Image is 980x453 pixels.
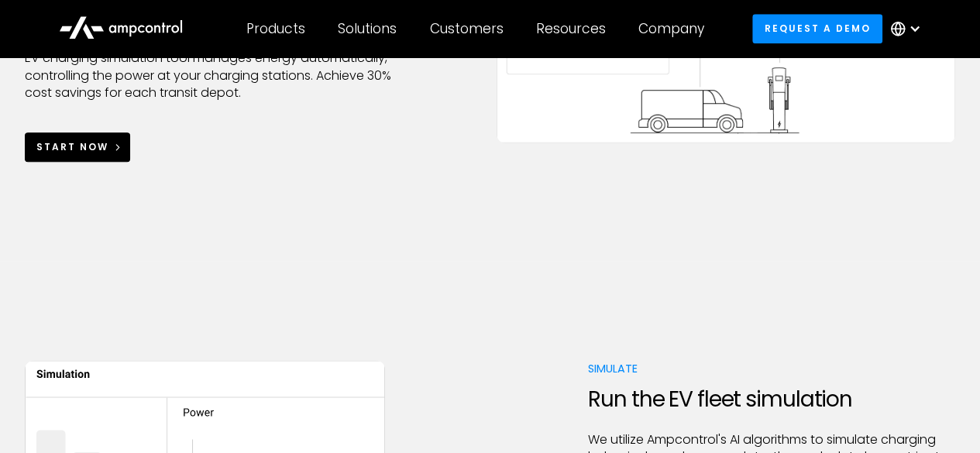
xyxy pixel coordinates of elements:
[638,20,704,37] div: Company
[588,386,955,413] h3: Run the EV fleet simulation
[430,20,504,37] div: Customers
[536,20,606,37] div: Resources
[338,20,397,37] div: Solutions
[36,140,108,154] div: Start Now
[588,360,955,377] div: Simulate
[25,50,392,101] p: EV charging simulation tool manages energy automatically, controlling the power at your charging ...
[752,14,882,43] a: Request a demo
[246,20,305,37] div: Products
[25,132,130,161] a: Start Now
